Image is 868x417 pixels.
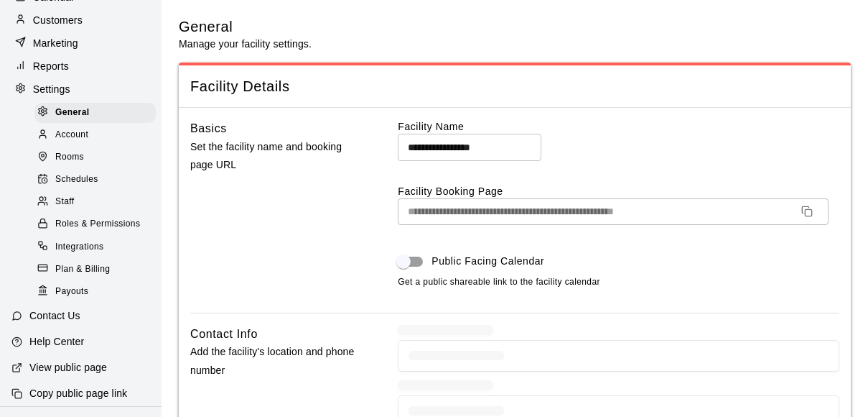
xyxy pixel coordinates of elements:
[190,325,258,344] h6: Contact Info
[11,9,150,31] a: Customers
[34,147,156,168] div: Rooms
[55,195,74,209] span: Staff
[190,138,359,174] p: Set the facility name and booking page URL
[398,275,600,290] span: Get a public shareable link to the facility calendar
[29,386,127,400] p: Copy public page link
[55,217,140,232] span: Roles & Permissions
[34,214,156,234] div: Roles & Permissions
[55,240,104,255] span: Integrations
[33,59,69,73] p: Reports
[11,78,150,100] a: Settings
[34,280,162,303] a: Payouts
[431,254,544,269] span: Public Facing Calendar
[34,258,162,280] a: Plan & Billing
[55,128,88,142] span: Account
[34,260,156,280] div: Plan & Billing
[795,200,818,223] button: Copy URL
[55,285,88,299] span: Payouts
[398,119,839,134] label: Facility Name
[33,13,83,27] p: Customers
[179,37,312,51] p: Manage your facility settings.
[34,282,156,302] div: Payouts
[29,360,107,375] p: View public page
[34,192,156,212] div: Staff
[34,103,156,123] div: General
[55,173,98,187] span: Schedules
[55,150,84,165] span: Rooms
[11,55,150,77] a: Reports
[34,191,162,214] a: Staff
[190,343,359,379] p: Add the facility's location and phone number
[29,308,80,323] p: Contact Us
[34,170,156,190] div: Schedules
[11,32,150,54] a: Marketing
[34,125,156,145] div: Account
[55,106,90,120] span: General
[34,147,162,169] a: Rooms
[34,169,162,191] a: Schedules
[190,77,839,96] span: Facility Details
[34,124,162,146] a: Account
[190,119,227,138] h6: Basics
[34,237,156,257] div: Integrations
[179,17,312,37] h5: General
[33,36,78,50] p: Marketing
[29,334,84,349] p: Help Center
[34,214,162,236] a: Roles & Permissions
[398,184,839,198] label: Facility Booking Page
[33,82,70,96] p: Settings
[55,262,110,277] span: Plan & Billing
[34,101,162,124] a: General
[34,236,162,258] a: Integrations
